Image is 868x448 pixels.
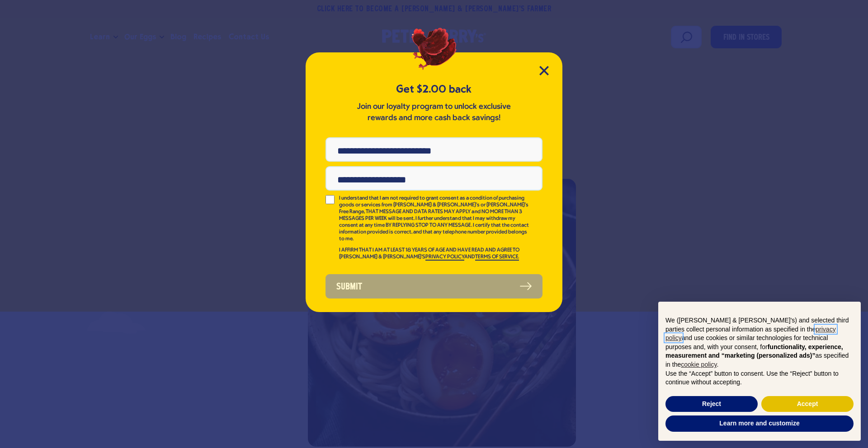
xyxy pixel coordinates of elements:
[325,274,542,299] button: Submit
[761,396,854,412] button: Accept
[355,101,513,124] p: Join our loyalty program to unlock exclusive rewards and more cash back savings!
[325,82,542,97] h5: Get $2.00 back
[539,66,549,75] button: Close Modal
[339,195,530,243] p: I understand that I am not required to grant consent as a condition of purchasing goods or servic...
[665,369,854,387] p: Use the “Accept” button to consent. Use the “Reject” button to continue without accepting.
[681,361,717,368] a: cookie policy
[475,254,519,261] a: TERMS OF SERVICE.
[665,316,854,369] p: We ([PERSON_NAME] & [PERSON_NAME]'s) and selected third parties collect personal information as s...
[665,326,836,342] a: privacy policy
[665,396,758,412] button: Reject
[325,195,335,204] input: I understand that I am not required to grant consent as a condition of purchasing goods or servic...
[425,254,464,261] a: PRIVACY POLICY
[665,415,854,432] button: Learn more and customize
[339,247,530,261] p: I AFFIRM THAT I AM AT LEAST 18 YEARS OF AGE AND HAVE READ AND AGREE TO [PERSON_NAME] & [PERSON_NA...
